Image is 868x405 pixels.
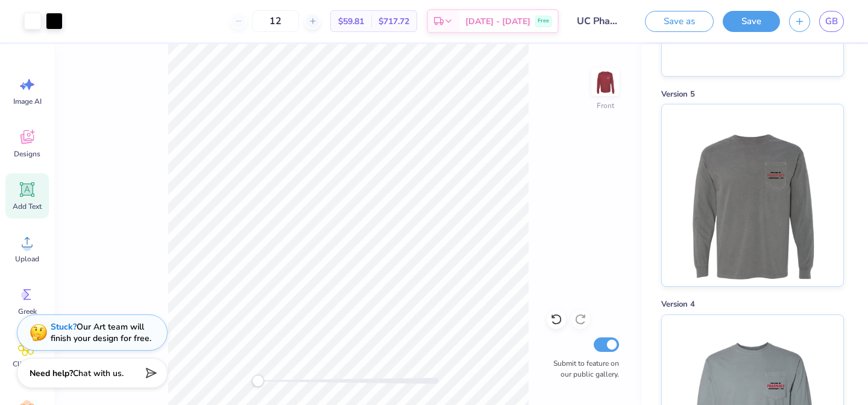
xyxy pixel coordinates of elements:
[538,17,549,25] span: Free
[678,104,827,286] img: Version 5
[338,15,364,28] span: $59.81
[819,11,844,32] a: GB
[15,254,39,264] span: Upload
[73,368,124,379] span: Chat with us.
[825,14,838,28] span: GB
[547,358,619,380] label: Submit to feature on our public gallery.
[14,149,40,159] span: Designs
[18,307,37,316] span: Greek
[252,10,299,32] input: – –
[51,321,77,333] strong: Stuck?
[379,15,409,28] span: $717.72
[465,15,530,28] span: [DATE] - [DATE]
[51,321,151,344] div: Our Art team will finish your design for free.
[661,299,844,311] div: Version 4
[30,368,73,379] strong: Need help?
[723,11,780,32] button: Save
[597,100,614,111] div: Front
[7,359,47,378] span: Clipart & logos
[645,11,714,32] button: Save as
[661,89,844,101] div: Version 5
[13,97,42,106] span: Image AI
[593,70,617,94] img: Front
[568,9,627,33] input: Untitled Design
[252,375,264,387] div: Accessibility label
[13,202,42,211] span: Add Text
